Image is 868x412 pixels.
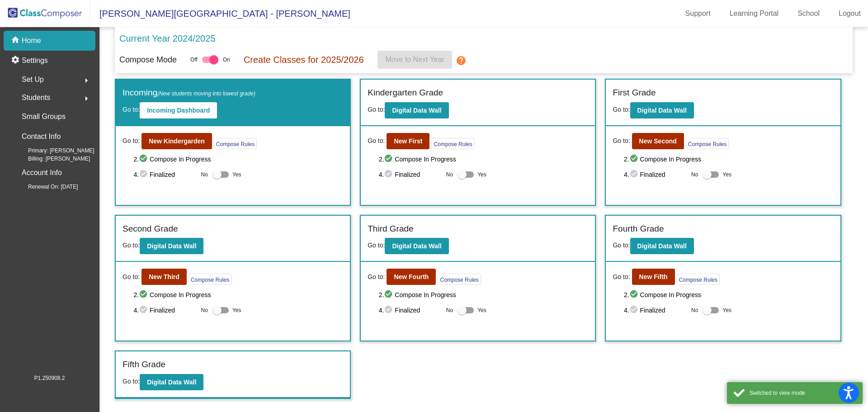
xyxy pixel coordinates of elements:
[142,133,212,149] button: New Kindergarden
[139,305,150,316] mat-icon: check_circle
[629,289,640,300] mat-icon: check_circle
[123,136,140,146] span: Go to:
[392,107,441,114] b: Digital Data Wall
[431,138,474,149] button: Compose Rules
[244,53,364,66] p: Create Classes for 2025/2026
[147,107,210,114] b: Incoming Dashboard
[189,274,231,285] button: Compose Rules
[691,306,698,314] span: No
[232,305,241,316] span: Yes
[133,154,343,165] span: 2. Compose In Progress
[14,183,78,191] span: Renewal On: [DATE]
[790,6,827,21] a: School
[637,107,687,114] b: Digital Data Wall
[119,54,177,66] p: Compose Mode
[629,169,640,180] mat-icon: check_circle
[139,289,150,300] mat-icon: check_circle
[11,55,22,66] mat-icon: settings
[22,73,44,86] span: Set Up
[477,169,486,180] span: Yes
[147,242,196,250] b: Digital Data Wall
[446,306,453,314] span: No
[142,269,187,285] button: New Third
[384,305,395,316] mat-icon: check_circle
[140,102,217,118] button: Incoming Dashboard
[147,379,196,386] b: Digital Data Wall
[632,133,684,149] button: New Second
[22,110,66,123] p: Small Groups
[133,169,196,180] span: 4. Finalized
[624,169,687,180] span: 4. Finalized
[149,273,179,280] b: New Third
[637,242,687,250] b: Digital Data Wall
[686,138,729,149] button: Compose Rules
[368,242,385,249] span: Go to:
[446,170,453,179] span: No
[368,272,385,282] span: Go to:
[201,170,208,179] span: No
[624,305,687,316] span: 4. Finalized
[368,136,385,146] span: Go to:
[139,169,150,180] mat-icon: check_circle
[831,6,868,21] a: Logout
[123,242,140,249] span: Go to:
[392,242,441,250] b: Digital Data Wall
[368,106,385,113] span: Go to:
[394,137,422,145] b: New First
[123,358,165,371] label: Fifth Grade
[750,389,856,397] div: Switched to view mode
[149,137,205,145] b: New Kindergarden
[384,169,395,180] mat-icon: check_circle
[613,272,630,282] span: Go to:
[123,86,255,99] label: Incoming
[81,93,92,104] mat-icon: arrow_right
[123,272,140,282] span: Go to:
[613,106,630,113] span: Go to:
[133,305,196,316] span: 4. Finalized
[385,102,448,118] button: Digital Data Wall
[722,305,731,316] span: Yes
[368,223,413,236] label: Third Grade
[368,86,443,99] label: Kindergarten Grade
[133,289,343,300] span: 2. Compose In Progress
[140,374,203,390] button: Digital Data Wall
[139,154,150,165] mat-icon: check_circle
[190,56,198,64] span: Off
[123,378,140,385] span: Go to:
[119,32,215,45] p: Current Year 2024/2025
[613,223,664,236] label: Fourth Grade
[379,305,442,316] span: 4. Finalized
[613,86,656,99] label: First Grade
[385,56,444,63] span: Move to Next Year
[377,51,452,69] button: Move to Next Year
[22,55,48,66] p: Settings
[384,154,395,165] mat-icon: check_circle
[691,170,698,179] span: No
[157,90,255,97] span: (New students moving into lowest grade)
[387,133,429,149] button: New First
[613,242,630,249] span: Go to:
[14,155,90,163] span: Billing: [PERSON_NAME]
[384,289,395,300] mat-icon: check_circle
[11,35,22,46] mat-icon: home
[22,130,61,143] p: Contact Info
[22,91,50,104] span: Students
[123,223,178,236] label: Second Grade
[81,75,92,86] mat-icon: arrow_right
[477,305,486,316] span: Yes
[722,6,786,21] a: Learning Portal
[438,274,481,285] button: Compose Rules
[629,305,640,316] mat-icon: check_circle
[394,273,429,280] b: New Fourth
[632,269,675,285] button: New Fifth
[22,166,62,179] p: Account Info
[639,273,668,280] b: New Fifth
[630,238,694,254] button: Digital Data Wall
[677,274,720,285] button: Compose Rules
[629,154,640,165] mat-icon: check_circle
[385,238,448,254] button: Digital Data Wall
[201,306,208,314] span: No
[722,169,731,180] span: Yes
[624,289,834,300] span: 2. Compose In Progress
[379,289,589,300] span: 2. Compose In Progress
